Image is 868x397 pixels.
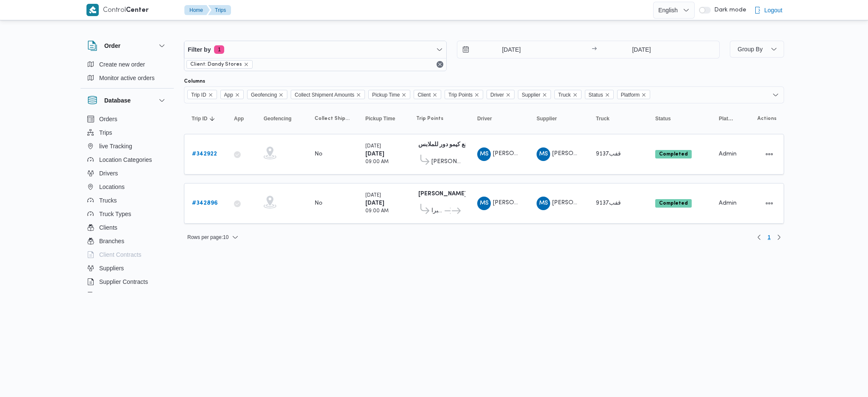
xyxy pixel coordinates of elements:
button: Remove Trip Points from selection in this group [474,92,479,97]
button: Supplier [533,112,584,125]
span: [PERSON_NAME] الدين [PERSON_NAME] [552,200,665,205]
span: Actions [757,115,776,122]
div: Muhammad Slah Aldin Said Muhammad [537,197,550,210]
button: Remove Geofencing from selection in this group [278,92,284,97]
span: Geofencing [264,115,292,122]
button: Remove Status from selection in this group [605,92,610,97]
button: Trips [84,126,170,139]
span: Pickup Time [368,90,410,99]
span: Geofencing [251,90,277,100]
span: [PERSON_NAME] الدين [PERSON_NAME] [493,200,606,205]
label: Columns [184,78,205,85]
span: Client: Dandy Stores [186,60,253,69]
span: Location Categories [99,155,152,165]
span: Status [655,115,671,122]
span: Driver [490,90,504,100]
span: Driver [477,115,492,122]
b: Completed [659,152,688,157]
span: MS [480,197,489,210]
b: Completed [659,201,688,206]
b: [PERSON_NAME] العباسية [418,191,488,197]
button: Drivers [84,167,170,180]
button: Trips [208,5,231,15]
span: Filter by [188,44,211,55]
span: Suppliers [99,263,124,273]
button: Pickup Time [362,112,404,125]
button: Remove Truck from selection in this group [573,92,578,97]
span: قفب9137 [596,151,621,157]
small: 09:00 AM [365,209,389,214]
span: Orders [99,114,117,124]
img: X8yXhbKr1z7QwAAAABJRU5ErkJggg== [86,4,99,16]
span: Pickup Time [372,90,400,100]
span: MS [480,147,489,161]
span: Trip Points [445,90,483,99]
button: Trip IDSorted in descending order [188,112,222,125]
div: No [314,150,323,158]
button: Locations [84,180,170,194]
div: Order [81,58,174,88]
button: Clients [84,221,170,234]
span: Trip ID [187,90,217,99]
svg: Sorted in descending order [209,115,216,122]
span: Monitor active orders [99,73,155,83]
span: Geofencing [247,90,287,99]
button: Open list of options [772,92,779,98]
a: #342922 [192,149,217,159]
button: Remove Platform from selection in this group [641,92,646,97]
span: Clients [99,222,117,233]
span: Supplier [518,90,551,99]
span: live Tracking [99,141,132,151]
span: Dark mode [711,7,746,14]
span: Truck [558,90,571,100]
button: Geofencing [260,112,303,125]
button: Location Categories [84,153,170,167]
span: Admin [719,151,737,157]
button: Devices [84,289,170,302]
span: Create new order [99,59,145,69]
small: 09:00 AM [365,160,389,164]
span: قفب9137 [596,200,621,206]
button: Home [184,5,210,15]
span: MS [539,147,548,161]
button: Group By [730,41,784,58]
div: Muhammad Slah Aldin Said Muhammad [477,147,491,161]
span: Status [589,90,603,100]
span: Locations [99,182,125,192]
button: Rows per page:10 [184,232,242,242]
span: Devices [99,290,120,300]
span: Supplier Contracts [99,277,148,287]
button: Actions [762,197,776,210]
span: Trucks [99,195,117,205]
input: Press the down key to open a popover containing a calendar. [457,41,554,58]
b: مصنع كيمو دور للملابس [418,142,475,147]
button: Supplier Contracts [84,275,170,289]
div: No [314,200,323,207]
div: Muhammad Slah Aldin Said Muhammad [477,197,491,210]
b: # 342922 [192,151,217,157]
span: Status [585,90,614,99]
button: Suppliers [84,261,170,275]
button: Actions [762,147,776,161]
button: Page 1 of 1 [764,232,774,242]
div: Muhammad Slah Aldin Said Muhammad [537,147,550,161]
span: Supplier [522,90,540,100]
button: Database [87,95,167,105]
span: Completed [655,199,692,208]
button: Previous page [754,232,764,242]
span: Client: Dandy Stores [190,61,242,68]
button: Create new order [84,58,170,71]
span: Trip ID [191,90,206,100]
span: Platform [617,90,651,99]
a: #342896 [192,198,218,208]
span: Client [414,90,441,99]
span: App [224,90,233,100]
div: Database [81,112,174,296]
span: Completed [655,150,692,158]
span: Collect Shipment Amounts [295,90,354,100]
button: live Tracking [84,139,170,153]
span: Driver [487,90,515,99]
button: Remove Pickup Time from selection in this group [401,92,406,97]
button: Status [652,112,707,125]
button: remove selected entity [244,62,249,67]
